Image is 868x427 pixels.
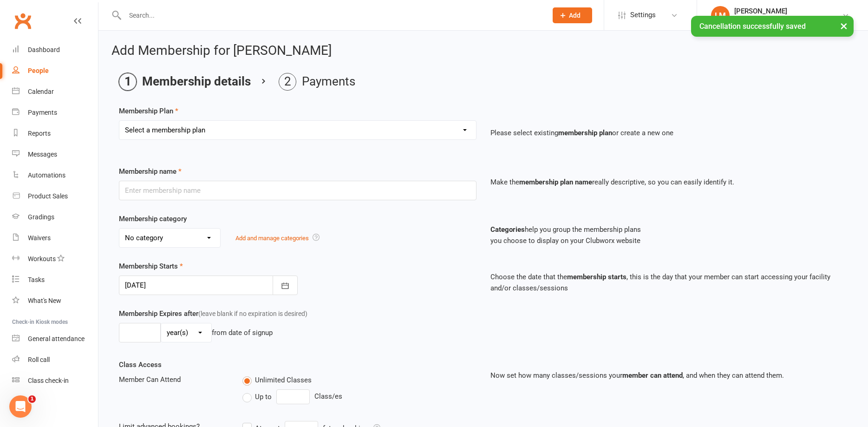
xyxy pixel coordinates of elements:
[12,228,98,249] a: Waivers
[122,9,541,22] input: Search...
[9,395,32,418] iframe: Intercom live chat
[12,370,98,391] a: Class kiosk mode
[119,166,182,177] label: Membership name
[12,81,98,102] a: Calendar
[12,349,98,370] a: Roll call
[12,60,98,81] a: People
[28,46,60,53] div: Dashboard
[734,15,842,24] div: Success Martial Arts - Lismore Karate
[711,6,730,25] div: LM
[119,261,183,272] label: Membership Starts
[12,123,98,144] a: Reports
[242,389,476,404] div: Class/es
[28,192,68,200] div: Product Sales
[28,171,65,179] div: Automations
[12,186,98,207] a: Product Sales
[28,234,51,242] div: Waivers
[12,328,98,349] a: General attendance kiosk mode
[490,224,848,246] p: help you group the membership plans you choose to display on your Clubworx website
[11,9,34,33] a: Clubworx
[12,165,98,186] a: Automations
[119,359,162,370] label: Class Access
[119,308,307,319] label: Membership Expires after
[569,12,581,19] span: Add
[119,181,476,200] input: Enter membership name
[28,335,85,342] div: General attendance
[835,16,852,36] button: ×
[12,102,98,123] a: Payments
[12,207,98,228] a: Gradings
[235,235,309,242] a: Add and manage categories
[28,130,51,137] div: Reports
[28,109,57,116] div: Payments
[12,144,98,165] a: Messages
[28,377,69,384] div: Class check-in
[28,356,50,363] div: Roll call
[212,327,273,338] div: from date of signup
[28,213,54,221] div: Gradings
[490,177,848,188] p: Make the really descriptive, so you can easily identify it.
[28,255,56,263] div: Workouts
[12,249,98,269] a: Workouts
[490,127,848,138] p: Please select existing or create a new one
[567,273,627,281] strong: membership starts
[630,5,656,26] span: Settings
[119,73,251,91] li: Membership details
[490,271,848,294] p: Choose the date that the , this is the day that your member can start accessing your facility and...
[691,16,854,37] div: Cancellation successfully saved
[12,39,98,60] a: Dashboard
[28,88,54,95] div: Calendar
[28,67,49,74] div: People
[490,225,525,234] strong: Categories
[28,297,61,304] div: What's New
[255,391,272,401] span: Up to
[28,276,45,283] div: Tasks
[622,371,683,380] strong: member can attend
[119,105,178,117] label: Membership Plan
[12,290,98,311] a: What's New
[111,44,855,58] h2: Add Membership for [PERSON_NAME]
[28,151,57,158] div: Messages
[255,374,312,384] span: Unlimited Classes
[12,269,98,290] a: Tasks
[519,178,592,186] strong: membership plan name
[553,7,592,23] button: Add
[558,129,612,137] strong: membership plan
[112,374,235,385] div: Member Can Attend
[119,213,187,224] label: Membership category
[198,310,307,317] span: (leave blank if no expiration is desired)
[490,370,848,381] p: Now set how many classes/sessions your , and when they can attend them.
[28,395,36,403] span: 1
[279,73,355,91] li: Payments
[734,7,842,15] div: [PERSON_NAME]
